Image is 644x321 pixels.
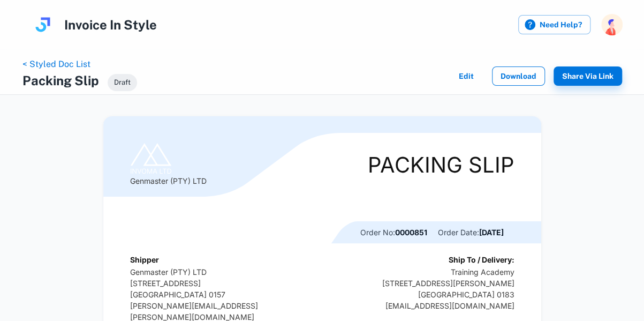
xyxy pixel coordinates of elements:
button: Download [492,66,545,86]
img: Logo [130,143,172,175]
b: Shipper [130,255,159,264]
div: Packing Slip [368,154,514,176]
label: Need Help? [518,15,590,34]
nav: breadcrumb [22,58,137,71]
b: Ship To / Delivery: [449,255,514,264]
span: Draft [108,77,137,88]
button: Edit [449,66,483,86]
h4: Packing Slip [22,71,99,90]
p: Training Academy [STREET_ADDRESS][PERSON_NAME] [GEOGRAPHIC_DATA] 0183 [EMAIL_ADDRESS][DOMAIN_NAME] [382,266,514,311]
a: < Styled Doc List [22,59,90,69]
img: logo.svg [32,14,54,35]
h4: Invoice In Style [64,15,157,34]
div: Genmaster (PTY) LTD [130,143,207,186]
button: Share via Link [554,66,622,86]
img: photoURL [601,14,623,35]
